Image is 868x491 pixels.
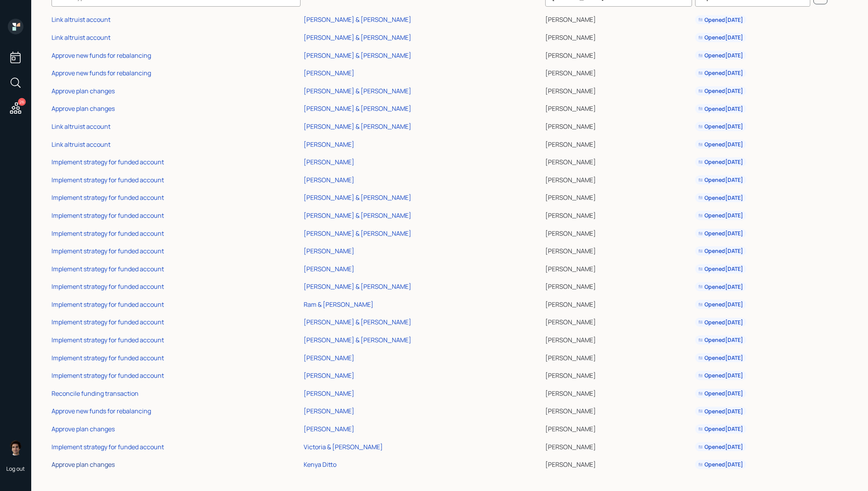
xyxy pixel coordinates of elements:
td: [PERSON_NAME] [544,383,694,401]
td: [PERSON_NAME] [544,205,694,223]
td: [PERSON_NAME] [544,223,694,241]
div: Opened [DATE] [698,16,743,24]
div: Opened [DATE] [698,301,743,308]
td: [PERSON_NAME] [544,437,694,455]
div: [PERSON_NAME] [304,371,354,380]
div: Opened [DATE] [698,123,743,130]
td: [PERSON_NAME] [544,365,694,383]
div: Implement strategy for funded account [52,158,164,166]
td: [PERSON_NAME] [544,348,694,366]
div: Approve plan changes [52,87,115,95]
div: [PERSON_NAME] & [PERSON_NAME] [304,122,411,131]
div: Link altruist account [52,122,110,131]
div: [PERSON_NAME] [304,140,354,149]
div: [PERSON_NAME] & [PERSON_NAME] [304,318,411,326]
td: [PERSON_NAME] [544,330,694,348]
div: Implement strategy for funded account [52,229,164,238]
div: [PERSON_NAME] & [PERSON_NAME] [304,336,411,344]
div: Opened [DATE] [698,247,743,255]
td: [PERSON_NAME] [544,294,694,312]
div: [PERSON_NAME] [304,158,354,166]
div: Opened [DATE] [698,176,743,184]
div: [PERSON_NAME] & [PERSON_NAME] [304,51,411,60]
div: Approve plan changes [52,104,115,113]
div: Opened [DATE] [698,425,743,433]
div: Victoria & [PERSON_NAME] [304,443,383,451]
div: [PERSON_NAME] & [PERSON_NAME] [304,211,411,220]
td: [PERSON_NAME] [544,277,694,295]
div: Opened [DATE] [698,265,743,273]
td: [PERSON_NAME] [544,152,694,170]
div: Opened [DATE] [698,158,743,166]
td: [PERSON_NAME] [544,116,694,134]
div: Implement strategy for funded account [52,354,164,362]
div: [PERSON_NAME] & [PERSON_NAME] [304,229,411,238]
td: [PERSON_NAME] [544,419,694,437]
div: [PERSON_NAME] [304,265,354,273]
div: Opened [DATE] [698,194,743,202]
div: Opened [DATE] [698,69,743,77]
td: [PERSON_NAME] [544,454,694,472]
div: Implement strategy for funded account [52,282,164,291]
div: Opened [DATE] [698,283,743,291]
div: Opened [DATE] [698,461,743,468]
div: Opened [DATE] [698,87,743,95]
div: [PERSON_NAME] [304,354,354,362]
td: [PERSON_NAME] [544,10,694,28]
td: [PERSON_NAME] [544,99,694,117]
div: Opened [DATE] [698,390,743,397]
div: Kenya Ditto [304,460,336,469]
div: Implement strategy for funded account [52,300,164,309]
div: Opened [DATE] [698,372,743,379]
div: Opened [DATE] [698,443,743,451]
div: Opened [DATE] [698,52,743,59]
div: [PERSON_NAME] [304,69,354,77]
div: Opened [DATE] [698,318,743,326]
div: [PERSON_NAME] [304,389,354,398]
div: [PERSON_NAME] & [PERSON_NAME] [304,193,411,202]
div: Implement strategy for funded account [52,336,164,344]
div: [PERSON_NAME] [304,176,354,184]
div: Approve plan changes [52,425,115,433]
td: [PERSON_NAME] [544,188,694,206]
td: [PERSON_NAME] [544,81,694,99]
td: [PERSON_NAME] [544,259,694,277]
div: Opened [DATE] [698,212,743,219]
div: Approve new funds for rebalancing [52,407,151,415]
div: Implement strategy for funded account [52,211,164,220]
div: [PERSON_NAME] & [PERSON_NAME] [304,282,411,291]
div: Link altruist account [52,15,110,24]
div: Opened [DATE] [698,407,743,415]
td: [PERSON_NAME] [544,170,694,188]
div: Ram & [PERSON_NAME] [304,300,374,309]
td: [PERSON_NAME] [544,63,694,81]
div: Implement strategy for funded account [52,371,164,380]
td: [PERSON_NAME] [544,312,694,330]
div: Log out [6,465,25,472]
img: harrison-schaefer-headshot-2.png [8,440,23,455]
div: [PERSON_NAME] [304,407,354,415]
div: Approve new funds for rebalancing [52,69,151,77]
div: 26 [18,98,26,106]
div: [PERSON_NAME] & [PERSON_NAME] [304,15,411,24]
div: [PERSON_NAME] & [PERSON_NAME] [304,33,411,42]
div: [PERSON_NAME] & [PERSON_NAME] [304,104,411,113]
div: Opened [DATE] [698,141,743,148]
div: [PERSON_NAME] [304,425,354,433]
div: Approve new funds for rebalancing [52,51,151,60]
div: Implement strategy for funded account [52,193,164,202]
div: Opened [DATE] [698,354,743,362]
div: Link altruist account [52,33,110,42]
td: [PERSON_NAME] [544,241,694,259]
td: [PERSON_NAME] [544,401,694,419]
div: Link altruist account [52,140,110,149]
div: Opened [DATE] [698,229,743,237]
div: [PERSON_NAME] [304,247,354,255]
div: Implement strategy for funded account [52,443,164,451]
div: [PERSON_NAME] & [PERSON_NAME] [304,87,411,95]
div: Implement strategy for funded account [52,247,164,255]
div: Approve plan changes [52,460,115,469]
td: [PERSON_NAME] [544,45,694,63]
div: Implement strategy for funded account [52,318,164,326]
td: [PERSON_NAME] [544,134,694,152]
